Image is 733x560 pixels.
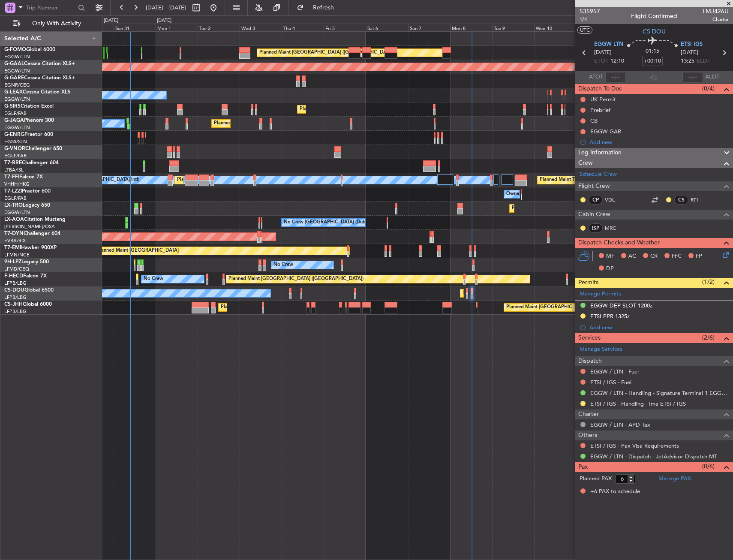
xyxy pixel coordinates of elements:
[702,84,715,93] span: (0/4)
[4,231,60,236] a: T7-DYNChallenger 604
[4,175,19,180] span: T7-FFI
[590,421,650,428] a: EGGW / LTN - APD Tax
[221,301,356,314] div: Planned Maint [GEOGRAPHIC_DATA] ([GEOGRAPHIC_DATA])
[590,389,729,397] a: EGGW / LTN - Handling - Signature Terminal 1 EGGW / LTN
[4,259,49,265] a: 9H-LPZLegacy 500
[702,333,715,342] span: (2/6)
[4,104,21,109] span: G-SIRS
[578,84,622,94] span: Dispatch To-Dos
[144,273,163,286] div: No Crew
[4,82,30,88] a: EGNR/CEG
[590,400,686,407] a: ETSI / IGS - Handling - Ima ETSI / IGS
[702,462,715,471] span: (0/6)
[605,196,624,204] a: VDL
[4,132,53,137] a: G-ENRGPraetor 600
[580,170,617,179] a: Schedule Crew
[157,17,171,24] div: [DATE]
[590,488,640,496] span: +6 PAX to schedule
[492,24,534,31] div: Tue 9
[4,118,54,123] a: G-JAGAPhenom 300
[4,217,66,222] a: LX-AOACitation Mustang
[4,96,30,102] a: EGGW/LTN
[580,475,612,483] label: Planned PAX
[97,244,179,257] div: Planned Maint [GEOGRAPHIC_DATA]
[589,223,603,233] div: ISP
[590,442,679,449] a: ETSI / IGS - Pax Visa Requirements
[300,103,435,116] div: Planned Maint [GEOGRAPHIC_DATA] ([GEOGRAPHIC_DATA])
[4,266,29,272] a: LFMD/CEQ
[4,47,55,52] a: G-FOMOGlobal 6000
[702,277,715,286] span: (1/2)
[4,203,50,208] a: LX-TROLegacy 650
[578,333,601,343] span: Services
[26,1,75,14] input: Trip Number
[578,409,599,419] span: Charter
[259,46,394,59] div: Planned Maint [GEOGRAPHIC_DATA] ([GEOGRAPHIC_DATA])
[4,302,52,307] a: CS-JHHGlobal 6000
[681,48,698,57] span: [DATE]
[703,7,729,16] span: LMJ426U
[4,146,62,151] a: G-VNORChallenger 650
[697,57,710,66] span: ELDT
[628,252,636,261] span: AC
[4,203,23,208] span: LX-TRO
[4,54,30,60] a: EGGW/LTN
[4,189,51,194] a: T7-LZZIPraetor 600
[104,17,118,24] div: [DATE]
[4,110,27,117] a: EGLF/FAB
[156,24,198,31] div: Mon 1
[578,181,610,191] span: Flight Crew
[214,117,349,130] div: Planned Maint [GEOGRAPHIC_DATA] ([GEOGRAPHIC_DATA])
[114,24,156,31] div: Sun 31
[590,368,639,375] a: EGGW / LTN - Fuel
[4,302,23,307] span: CS-JHH
[4,294,27,301] a: LFPB/LBG
[580,7,600,16] span: 535957
[674,195,688,205] div: CS
[408,24,450,31] div: Sun 7
[4,245,57,250] a: T7-EMIHawker 900XP
[284,216,380,229] div: No Crew [GEOGRAPHIC_DATA] (Dublin Intl)
[4,153,27,159] a: EGLF/FAB
[540,174,640,187] div: Planned Maint Tianjin ([GEOGRAPHIC_DATA])
[594,40,623,49] span: EGGW LTN
[578,356,602,366] span: Dispatch
[506,301,641,314] div: Planned Maint [GEOGRAPHIC_DATA] ([GEOGRAPHIC_DATA])
[580,290,621,298] a: Manage Permits
[681,57,694,66] span: 13:25
[146,4,186,12] span: [DATE] - [DATE]
[4,61,24,66] span: G-GAAL
[4,146,25,151] span: G-VNOR
[4,90,23,95] span: G-LEAX
[534,24,576,31] div: Wed 10
[4,104,54,109] a: G-SIRSCitation Excel
[606,252,614,261] span: MF
[4,245,21,250] span: T7-EMI
[658,475,691,483] a: Manage PAX
[4,124,30,131] a: EGGW/LTN
[4,274,47,279] a: F-HECDFalcon 7X
[450,24,492,31] div: Mon 8
[22,21,90,27] span: Only With Activity
[273,259,293,271] div: No Crew
[4,252,30,258] a: LFMN/NCE
[506,188,521,201] div: Owner
[590,453,717,460] a: EGGW / LTN - Dispatch - JetAdvisor Dispatch MT
[4,132,24,137] span: G-ENRG
[293,1,344,15] button: Refresh
[590,96,616,103] div: UK Permit
[4,223,55,230] a: [PERSON_NAME]/QSA
[463,287,598,300] div: Planned Maint [GEOGRAPHIC_DATA] ([GEOGRAPHIC_DATA])
[594,57,608,66] span: ETOT
[672,252,682,261] span: FFC
[643,27,666,36] span: CS-DOU
[4,160,22,166] span: T7-BRE
[578,431,597,440] span: Others
[228,273,363,286] div: Planned Maint [GEOGRAPHIC_DATA] ([GEOGRAPHIC_DATA])
[240,24,282,31] div: Wed 3
[606,265,614,273] span: DP
[631,12,677,21] div: Flight Confirmed
[590,302,652,309] div: EGGW DEP SLOT 1200z
[578,210,610,220] span: Cabin Crew
[4,231,24,236] span: T7-DYN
